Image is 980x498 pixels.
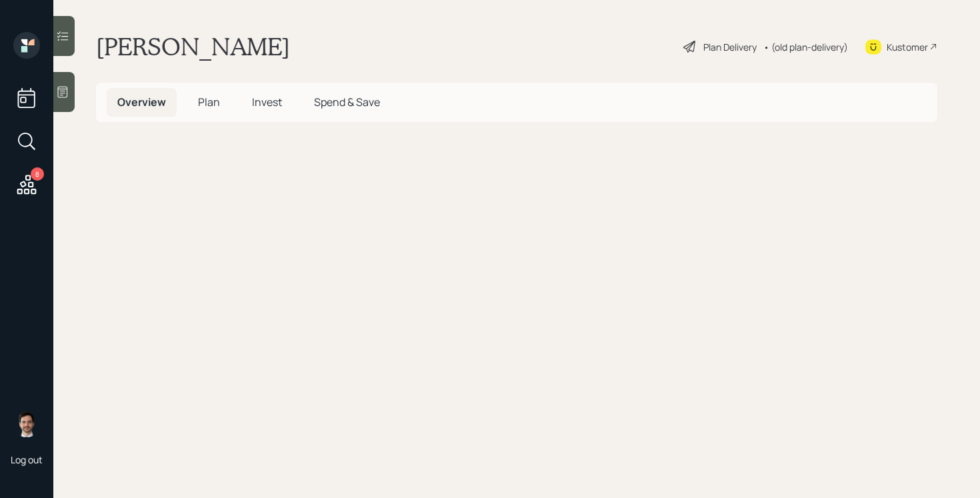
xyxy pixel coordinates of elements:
[703,40,757,54] div: Plan Delivery
[887,40,928,54] div: Kustomer
[763,40,848,54] div: • (old plan-delivery)
[11,453,43,466] div: Log out
[13,411,40,437] img: jonah-coleman-headshot.png
[96,32,290,61] h1: [PERSON_NAME]
[117,95,166,109] span: Overview
[31,167,44,181] div: 8
[252,95,282,109] span: Invest
[314,95,380,109] span: Spend & Save
[198,95,220,109] span: Plan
